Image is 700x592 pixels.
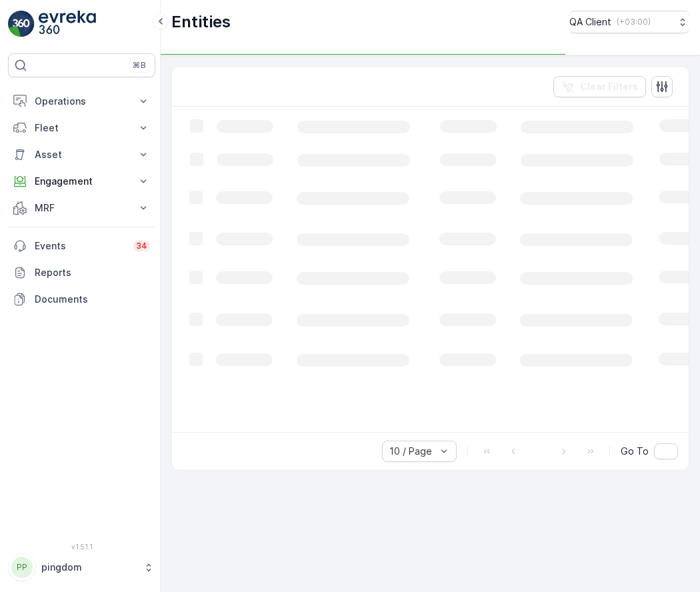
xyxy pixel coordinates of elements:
[8,88,155,115] button: Operations
[553,76,646,97] button: Clear Filters
[133,60,146,71] p: ⌘B
[8,195,155,221] button: MRF
[8,233,155,259] a: Events34
[8,11,35,37] img: logo
[39,11,96,37] img: logo_light-DOdMpM7g.png
[11,557,33,578] div: PP
[35,266,150,279] p: Reports
[35,293,150,306] p: Documents
[171,11,231,33] p: Entities
[35,201,129,215] p: MRF
[8,553,155,581] button: PPpingdom
[35,95,129,108] p: Operations
[569,11,689,33] button: QA Client(+03:00)
[580,80,638,93] p: Clear Filters
[569,15,611,29] p: QA Client
[35,148,129,161] p: Asset
[136,241,147,251] p: 34
[8,286,155,313] a: Documents
[41,561,137,574] p: pingdom
[35,239,125,253] p: Events
[8,141,155,168] button: Asset
[617,17,651,27] p: ( +03:00 )
[35,175,129,188] p: Engagement
[8,115,155,141] button: Fleet
[8,168,155,195] button: Engagement
[8,259,155,286] a: Reports
[8,543,155,551] span: v 1.51.1
[35,121,129,135] p: Fleet
[621,445,649,458] span: Go To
